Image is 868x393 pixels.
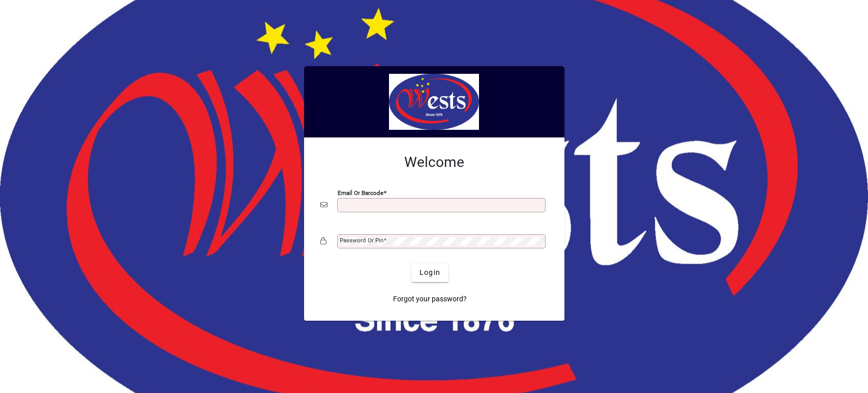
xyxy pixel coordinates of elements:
[411,264,448,282] button: Login
[320,154,548,171] h2: Welcome
[420,267,440,278] span: Login
[393,294,467,304] span: Forgot your password?
[338,189,383,196] mat-label: Email or Barcode
[340,237,383,244] mat-label: Password or Pin
[389,290,471,308] a: Forgot your password?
